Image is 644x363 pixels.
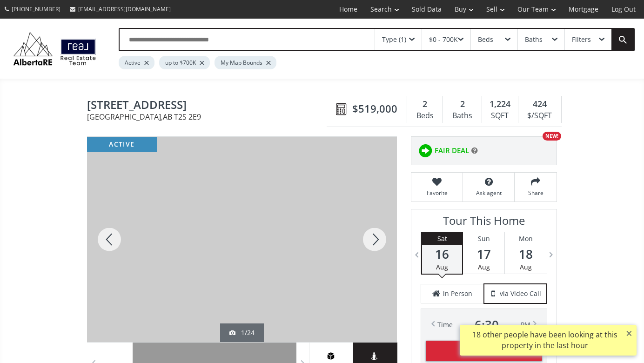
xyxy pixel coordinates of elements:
[416,141,435,160] img: rating icon
[426,341,542,361] button: Schedule Tour
[572,36,591,43] div: Filters
[448,109,476,123] div: Baths
[382,36,406,43] div: Type (1)
[215,56,276,69] div: My Map Bounds
[78,5,171,13] span: [EMAIL_ADDRESS][DOMAIN_NAME]
[519,189,552,197] span: Share
[520,262,532,271] span: Aug
[87,137,397,342] div: 1730 5A Street SW #203 Calgary, AB T2S 2E9 - Photo 1 of 24
[468,189,510,197] span: Ask agent
[463,232,504,245] div: Sun
[422,232,462,245] div: Sat
[475,318,499,331] span: 6 : 30
[622,325,637,342] button: ×
[543,132,561,141] div: NEW!
[478,36,493,43] div: Beds
[478,262,490,271] span: Aug
[429,36,458,43] div: $0 - 700K
[87,99,331,113] span: 1730 5A Street SW #203
[326,352,335,360] img: virtual tour icon
[421,214,547,232] h3: Tour This Home
[437,318,530,331] div: Time PM
[9,30,100,67] img: Logo
[87,113,331,121] span: [GEOGRAPHIC_DATA] , AB T2S 2E9
[523,109,557,123] div: $/SQFT
[416,189,458,197] span: Favorite
[435,146,469,155] span: FAIR DEAL
[412,109,438,123] div: Beds
[443,289,472,298] span: in Person
[119,56,154,69] div: Active
[490,98,510,110] span: 1,224
[412,98,438,110] div: 2
[12,5,60,13] span: [PHONE_NUMBER]
[65,0,175,18] a: [EMAIL_ADDRESS][DOMAIN_NAME]
[487,109,513,123] div: SQFT
[448,98,476,110] div: 2
[505,248,547,261] span: 18
[229,328,255,337] div: 1/24
[87,137,157,152] div: active
[436,262,448,271] span: Aug
[422,248,462,261] span: 16
[352,101,397,116] span: $519,000
[523,98,557,110] div: 424
[500,289,541,298] span: via Video Call
[463,248,504,261] span: 17
[505,232,547,245] div: Mon
[464,329,625,351] div: 18 other people have been looking at this property in the last hour
[525,36,543,43] div: Baths
[159,56,210,69] div: up to $700K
